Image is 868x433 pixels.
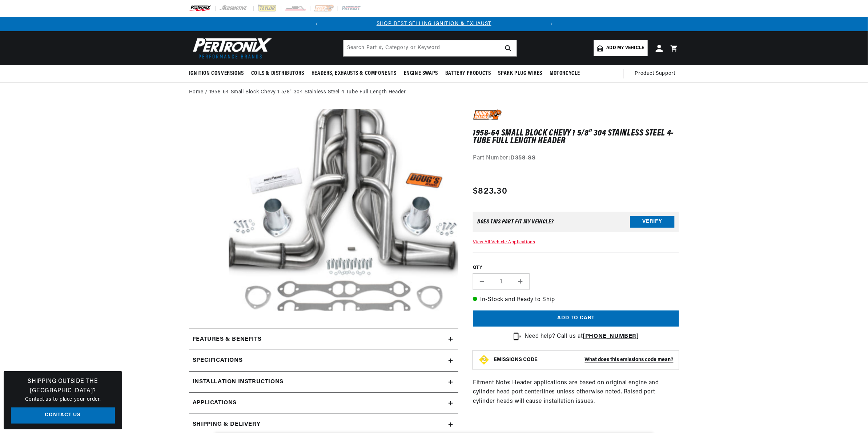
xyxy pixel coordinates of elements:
[324,20,544,28] div: Announcement
[189,329,458,350] summary: Features & Benefits
[11,408,115,424] a: Contact Us
[473,154,679,163] div: Part Number:
[189,36,273,61] img: Pertronix
[193,420,260,429] h2: Shipping & Delivery
[473,240,535,244] a: View All Vehicle Applications
[189,88,203,96] a: Home
[308,65,400,82] summary: Headers, Exhausts & Components
[377,21,491,27] a: SHOP BEST SELLING IGNITION & EXHAUST
[473,295,679,305] p: In-Stock and Ready to Ship
[583,333,639,339] a: [PHONE_NUMBER]
[607,45,644,52] span: Add my vehicle
[189,372,458,393] summary: Installation instructions
[550,70,580,77] span: Motorcycle
[248,65,308,82] summary: Coils & Distributors
[11,396,115,404] p: Contact us to place your order.
[511,155,536,161] strong: D358-SS
[495,65,546,82] summary: Spark Plug Wires
[544,17,559,31] button: Translation missing: en.sections.announcements.next_announcement
[193,356,242,365] h2: Specifications
[324,20,544,28] div: 1 of 2
[494,357,538,363] strong: EMISSIONS CODE
[442,65,495,82] summary: Battery Products
[309,17,324,31] button: Translation missing: en.sections.announcements.previous_announcement
[193,398,237,408] span: Applications
[404,70,438,77] span: Engine Swaps
[445,70,491,77] span: Battery Products
[193,335,261,344] h2: Features & Benefits
[494,357,674,363] button: EMISSIONS CODEWhat does this emissions code mean?
[478,354,490,366] img: Emissions code
[594,40,648,56] a: Add my vehicle
[189,88,679,96] nav: breadcrumbs
[498,70,543,77] span: Spark Plug Wires
[171,17,697,31] slideshow-component: Translation missing: en.sections.announcements.announcement_bar
[635,70,675,78] span: Product Support
[11,377,115,396] h3: Shipping Outside the [GEOGRAPHIC_DATA]?
[630,216,675,228] button: Verify
[189,109,458,314] media-gallery: Gallery Viewer
[473,130,679,145] h1: 1958-64 Small Block Chevy 1 5/8" 304 Stainless Steel 4-Tube Full Length Header
[546,65,584,82] summary: Motorcycle
[473,311,679,327] button: Add to cart
[189,350,458,371] summary: Specifications
[189,70,244,77] span: Ignition Conversions
[189,393,458,414] a: Applications
[400,65,442,82] summary: Engine Swaps
[585,357,674,363] strong: What does this emissions code mean?
[343,40,517,56] input: Search Part #, Category or Keyword
[473,185,507,198] span: $823.30
[312,70,397,77] span: Headers, Exhausts & Components
[189,65,248,82] summary: Ignition Conversions
[473,265,679,271] label: QTY
[501,40,517,56] button: search button
[477,219,554,225] div: Does This part fit My vehicle?
[193,377,284,387] h2: Installation instructions
[209,88,406,96] a: 1958-64 Small Block Chevy 1 5/8" 304 Stainless Steel 4-Tube Full Length Header
[251,70,304,77] span: Coils & Distributors
[635,65,679,82] summary: Product Support
[525,332,639,341] p: Need help? Call us at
